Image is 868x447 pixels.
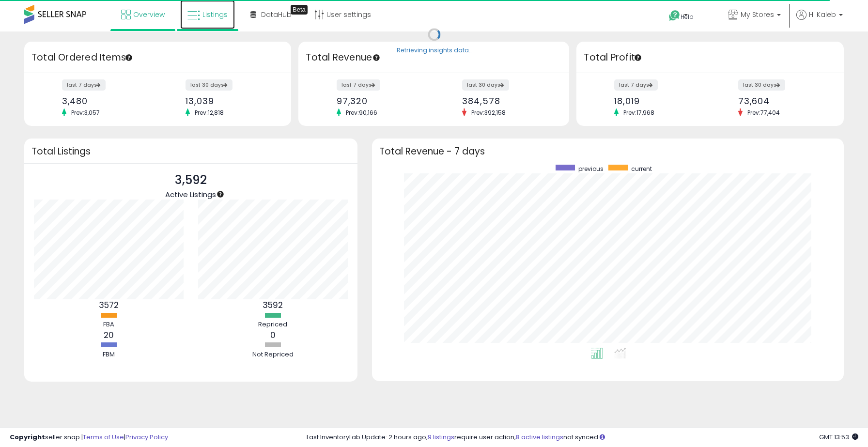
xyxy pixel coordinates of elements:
[516,432,563,442] a: 8 active listings
[341,108,382,117] span: Prev: 90,166
[165,171,216,189] p: 3,592
[202,10,228,19] span: Listings
[743,108,785,117] span: Prev: 77,404
[270,329,276,341] b: 0
[216,190,225,199] div: Tooltip anchor
[62,79,106,91] label: last 7 days
[741,10,774,19] span: My Stores
[428,432,454,442] a: 9 listings
[809,10,836,19] span: Hi Kaleb
[125,432,168,442] a: Privacy Policy
[104,329,114,341] b: 20
[619,108,659,117] span: Prev: 17,968
[661,2,713,31] a: Help
[337,96,427,106] div: 97,320
[31,51,284,64] h3: Total Ordered Items
[66,108,105,117] span: Prev: 3,057
[190,108,229,117] span: Prev: 12,818
[99,299,119,311] b: 3572
[631,165,652,173] span: current
[668,10,681,22] i: Get Help
[738,79,785,91] label: last 30 days
[165,189,216,200] span: Active Listings
[379,148,837,155] h3: Total Revenue - 7 days
[186,79,232,91] label: last 30 days
[186,96,274,106] div: 13,039
[307,433,858,442] div: Last InventoryLab Update: 2 hours ago, require user action, not synced.
[578,165,604,173] span: previous
[263,299,283,311] b: 3592
[79,320,138,329] div: FBA
[462,96,552,106] div: 384,578
[584,51,836,64] h3: Total Profit
[738,96,827,106] div: 73,604
[306,51,562,64] h3: Total Revenue
[337,79,380,91] label: last 7 days
[466,108,511,117] span: Prev: 392,158
[614,96,703,106] div: 18,019
[83,432,124,442] a: Terms of Use
[244,320,302,329] div: Repriced
[372,53,381,62] div: Tooltip anchor
[397,46,472,55] div: Retrieving insights data..
[10,432,45,442] strong: Copyright
[124,53,133,62] div: Tooltip anchor
[133,10,165,19] span: Overview
[819,432,858,442] span: 2025-10-6 13:53 GMT
[796,10,843,31] a: Hi Kaleb
[244,350,302,359] div: Not Repriced
[634,53,642,62] div: Tooltip anchor
[681,13,694,21] span: Help
[261,10,292,19] span: DataHub
[614,79,658,91] label: last 7 days
[291,5,308,15] div: Tooltip anchor
[62,96,151,106] div: 3,480
[79,350,138,359] div: FBM
[10,433,168,442] div: seller snap | |
[31,148,350,155] h3: Total Listings
[462,79,509,91] label: last 30 days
